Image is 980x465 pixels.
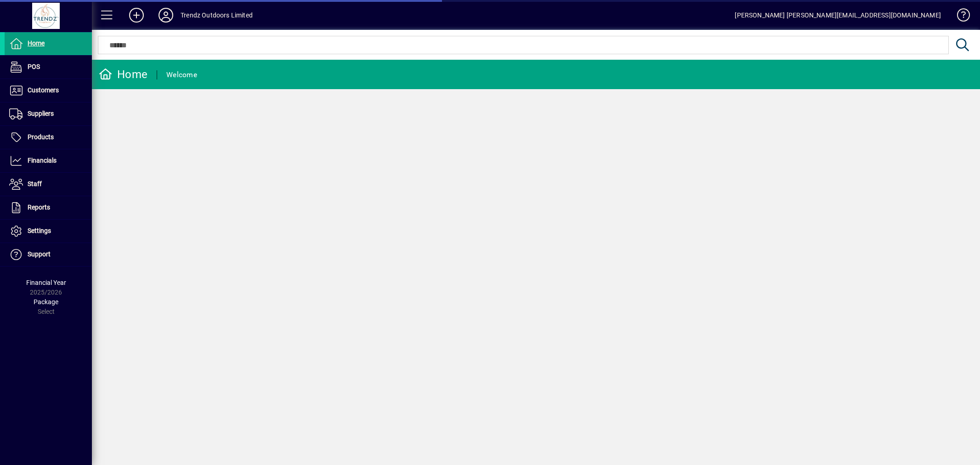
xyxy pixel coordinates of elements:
[5,196,92,219] a: Reports
[28,40,45,47] span: Home
[5,173,92,196] a: Staff
[28,86,59,94] span: Customers
[28,204,50,211] span: Reports
[34,298,58,306] span: Package
[122,7,151,23] button: Add
[166,68,197,82] div: Welcome
[950,2,969,32] a: Knowledge Base
[28,250,51,258] span: Support
[5,126,92,149] a: Products
[26,279,66,286] span: Financial Year
[28,133,54,141] span: Products
[5,56,92,79] a: POS
[5,79,92,102] a: Customers
[5,220,92,243] a: Settings
[28,180,42,187] span: Staff
[28,227,51,234] span: Settings
[5,102,92,125] a: Suppliers
[99,67,147,82] div: Home
[28,110,54,117] span: Suppliers
[28,63,40,70] span: POS
[151,7,181,23] button: Profile
[735,8,941,23] div: [PERSON_NAME] [PERSON_NAME][EMAIL_ADDRESS][DOMAIN_NAME]
[28,157,57,164] span: Financials
[5,243,92,266] a: Support
[181,8,253,23] div: Trendz Outdoors Limited
[5,149,92,172] a: Financials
